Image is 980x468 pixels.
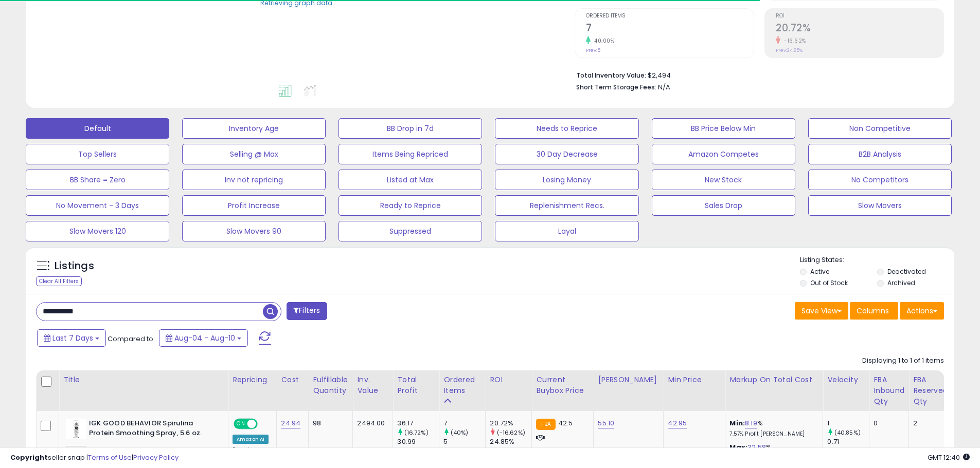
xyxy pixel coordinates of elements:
[887,278,915,287] label: Archived
[776,22,943,36] h2: 20.72%
[182,144,326,164] button: Selling @ Max
[729,419,815,438] div: %
[729,418,745,428] b: Min:
[490,375,527,385] div: ROI
[913,375,948,407] div: FBA Reserved Qty
[497,428,525,437] small: (-16.62%)
[10,453,179,463] div: seller snap | |
[586,13,754,19] span: Ordered Items
[397,375,435,396] div: Total Profit
[397,419,439,428] div: 36.17
[233,435,269,444] div: Amazon AI
[182,195,326,216] button: Profit Increase
[451,428,469,437] small: (40%)
[729,375,818,385] div: Markup on Total Cost
[490,419,531,428] div: 20.72%
[338,221,482,241] button: Suppressed
[536,419,555,430] small: FBA
[652,118,795,139] button: BB Price Below Min
[668,375,721,385] div: Min Price
[357,419,385,428] div: 2494.00
[850,302,898,320] button: Columns
[233,375,272,385] div: Repricing
[729,430,815,438] p: 7.57% Profit [PERSON_NAME]
[133,453,179,462] a: Privacy Policy
[281,375,304,385] div: Cost
[26,118,169,139] button: Default
[287,302,327,320] button: Filters
[658,82,670,92] span: N/A
[874,375,904,407] div: FBA inbound Qty
[338,195,482,216] button: Ready to Reprice
[52,333,93,343] span: Last 7 Days
[776,13,943,19] span: ROI
[55,259,94,273] h5: Listings
[874,419,901,428] div: 0
[495,170,638,190] button: Losing Money
[576,83,656,91] b: Short Term Storage Fees:
[443,419,485,428] div: 7
[281,418,300,428] a: 24.94
[745,418,757,428] a: 8.19
[36,276,82,286] div: Clear All Filters
[26,221,169,241] button: Slow Movers 120
[668,418,687,428] a: 42.95
[780,37,806,45] small: -16.62%
[159,329,248,347] button: Aug-04 - Aug-10
[928,453,970,462] span: 2025-08-18 12:40 GMT
[725,370,823,411] th: The percentage added to the cost of goods (COGS) that forms the calculator for Min & Max prices.
[26,195,169,216] button: No Movement - 3 Days
[495,195,638,216] button: Replenishment Recs.
[108,334,155,344] span: Compared to:
[182,118,326,139] button: Inventory Age
[174,333,235,343] span: Aug-04 - Aug-10
[313,419,345,428] div: 98
[808,144,952,164] button: B2B Analysis
[862,356,944,366] div: Displaying 1 to 1 of 1 items
[495,144,638,164] button: 30 Day Decrease
[576,68,936,81] li: $2,494
[182,170,326,190] button: Inv not repricing
[182,221,326,241] button: Slow Movers 90
[808,195,952,216] button: Slow Movers
[495,118,638,139] button: Needs to Reprice
[338,118,482,139] button: BB Drop in 7d
[89,419,214,440] b: IGK GOOD BEHAVIOR Spirulina Protein Smoothing Spray, 5.6 oz.
[26,170,169,190] button: BB Share = Zero
[536,375,589,396] div: Current Buybox Price
[558,418,573,428] span: 42.5
[652,144,795,164] button: Amazon Competes
[443,375,481,396] div: Ordered Items
[834,428,861,437] small: (40.85%)
[598,418,614,428] a: 55.10
[576,71,646,80] b: Total Inventory Value:
[63,375,224,385] div: Title
[808,170,952,190] button: No Competitors
[495,221,638,241] button: Layal
[652,195,795,216] button: Sales Drop
[598,375,659,385] div: [PERSON_NAME]
[10,453,48,462] strong: Copyright
[586,22,754,36] h2: 7
[338,170,482,190] button: Listed at Max
[652,170,795,190] button: New Stock
[827,375,865,385] div: Velocity
[404,428,429,437] small: (16.72%)
[591,37,614,45] small: 40.00%
[795,302,848,320] button: Save View
[810,278,848,287] label: Out of Stock
[810,267,829,276] label: Active
[235,420,247,428] span: ON
[887,267,926,276] label: Deactivated
[66,419,86,439] img: 41tBNFsEfVL._SL40_.jpg
[857,306,889,316] span: Columns
[338,144,482,164] button: Items Being Repriced
[913,419,944,428] div: 2
[900,302,944,320] button: Actions
[586,47,600,53] small: Prev: 5
[827,419,869,428] div: 1
[800,255,954,265] p: Listing States:
[37,329,106,347] button: Last 7 Days
[776,47,803,53] small: Prev: 24.85%
[88,453,132,462] a: Terms of Use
